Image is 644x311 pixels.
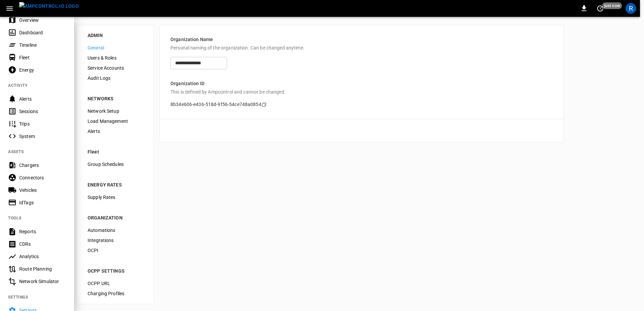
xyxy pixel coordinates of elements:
div: Route Planning [19,266,66,272]
div: Reports [19,228,66,235]
div: Vehicles [19,187,66,194]
div: Chargers [19,162,66,169]
button: set refresh interval [595,3,606,14]
img: ampcontrol.io logo [19,2,79,10]
div: Timeline [19,42,66,48]
div: Dashboard [19,29,66,36]
div: System [19,133,66,140]
div: Alerts [19,96,66,102]
div: Energy [19,67,66,73]
div: Analytics [19,253,66,260]
div: CDRs [19,241,66,247]
div: Fleet [19,54,66,61]
div: IdTags [19,199,66,206]
span: just now [602,2,622,9]
div: Trips [19,120,66,127]
div: Sessions [19,108,66,115]
div: profile-icon [625,3,636,14]
div: Overview [19,17,66,24]
div: Network Simulator [19,278,66,285]
div: Connectors [19,174,66,181]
